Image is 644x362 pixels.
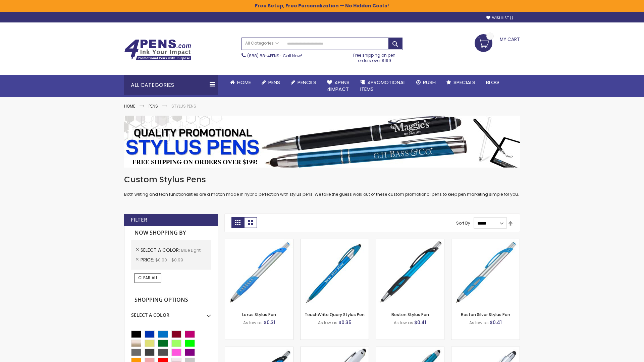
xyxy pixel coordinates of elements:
[360,79,406,93] span: 4PROMOTIONAL ITEMS
[131,307,211,318] div: Select A Color
[268,79,280,86] span: Pens
[486,79,499,86] span: Blog
[414,319,426,326] span: $0.41
[135,273,161,283] a: Clear All
[355,75,411,97] a: 4PROMOTIONALITEMS
[138,275,158,281] span: Clear All
[301,347,369,352] a: Kimberly Logo Stylus Pens-LT-Blue
[124,174,520,197] div: Both writing and tech functionalities are a match made in hybrid perfection with stylus pens. We ...
[141,247,181,253] span: Select A Color
[486,15,513,20] a: Wishlist
[423,79,436,86] span: Rush
[171,103,196,109] strong: Stylus Pens
[376,239,444,244] a: Boston Stylus Pen-Blue - Light
[481,75,504,90] a: Blog
[247,53,279,59] a: (888) 88-4PENS
[301,239,369,307] img: TouchWrite Query Stylus Pen-Blue Light
[141,256,155,263] span: Price
[124,103,135,109] a: Home
[247,53,302,59] span: - Call Now!
[242,38,282,49] a: All Categories
[124,75,218,95] div: All Categories
[245,41,279,46] span: All Categories
[131,216,147,224] strong: Filter
[441,75,481,90] a: Specials
[318,320,337,325] span: As low as
[376,239,444,307] img: Boston Stylus Pen-Blue - Light
[411,75,441,90] a: Rush
[327,79,350,93] span: 4Pens 4impact
[264,319,275,326] span: $0.31
[231,217,244,228] strong: Grid
[453,79,475,86] span: Specials
[301,239,369,244] a: TouchWrite Query Stylus Pen-Blue Light
[124,116,520,168] img: Stylus Pens
[376,347,444,352] a: Lory Metallic Stylus Pen-Blue - Light
[155,257,183,263] span: $0.00 - $0.99
[394,320,413,325] span: As low as
[131,226,211,240] strong: Now Shopping by
[124,174,520,185] h1: Custom Stylus Pens
[225,239,293,307] img: Lexus Stylus Pen-Blue - Light
[225,75,256,90] a: Home
[237,79,251,86] span: Home
[242,312,276,317] a: Lexus Stylus Pen
[322,75,355,97] a: 4Pens4impact
[225,239,293,244] a: Lexus Stylus Pen-Blue - Light
[305,312,365,317] a: TouchWrite Query Stylus Pen
[338,319,352,326] span: $0.35
[469,320,489,325] span: As low as
[451,239,520,244] a: Boston Silver Stylus Pen-Blue - Light
[451,347,520,352] a: Silver Cool Grip Stylus Pen-Blue - Light
[256,75,285,90] a: Pens
[285,75,322,90] a: Pencils
[124,39,191,61] img: 4Pens Custom Pens and Promotional Products
[346,50,403,63] div: Free shipping on pen orders over $199
[181,247,201,253] span: Blue Light
[149,103,158,109] a: Pens
[461,312,510,317] a: Boston Silver Stylus Pen
[490,319,502,326] span: $0.41
[225,347,293,352] a: Lexus Metallic Stylus Pen-Blue - Light
[456,220,470,226] label: Sort By
[391,312,429,317] a: Boston Stylus Pen
[451,239,520,307] img: Boston Silver Stylus Pen-Blue - Light
[131,293,211,307] strong: Shopping Options
[298,79,316,86] span: Pencils
[243,320,263,325] span: As low as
